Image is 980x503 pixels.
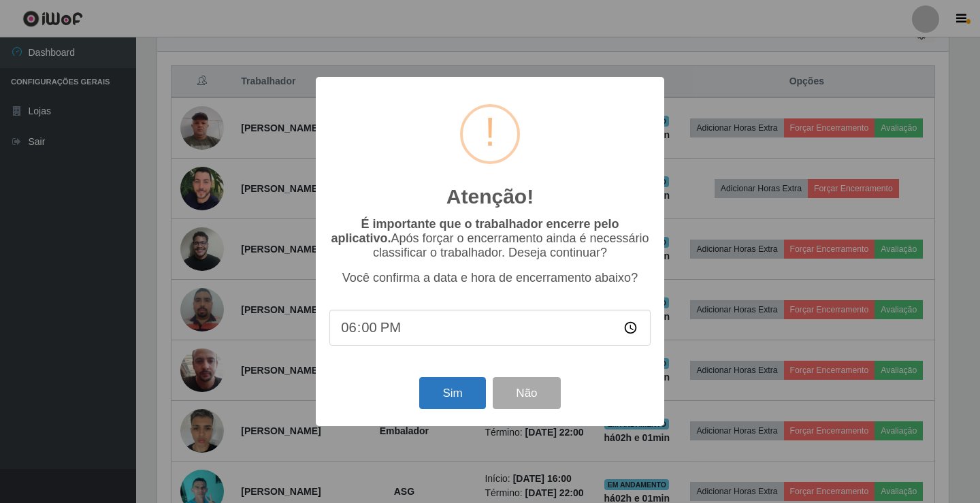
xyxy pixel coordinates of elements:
button: Não [493,377,560,409]
h2: Atenção! [446,184,534,209]
p: Você confirma a data e hora de encerramento abaixo? [329,271,651,285]
button: Sim [419,377,485,409]
b: É importante que o trabalhador encerre pelo aplicativo. [331,217,619,245]
p: Após forçar o encerramento ainda é necessário classificar o trabalhador. Deseja continuar? [329,217,651,260]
